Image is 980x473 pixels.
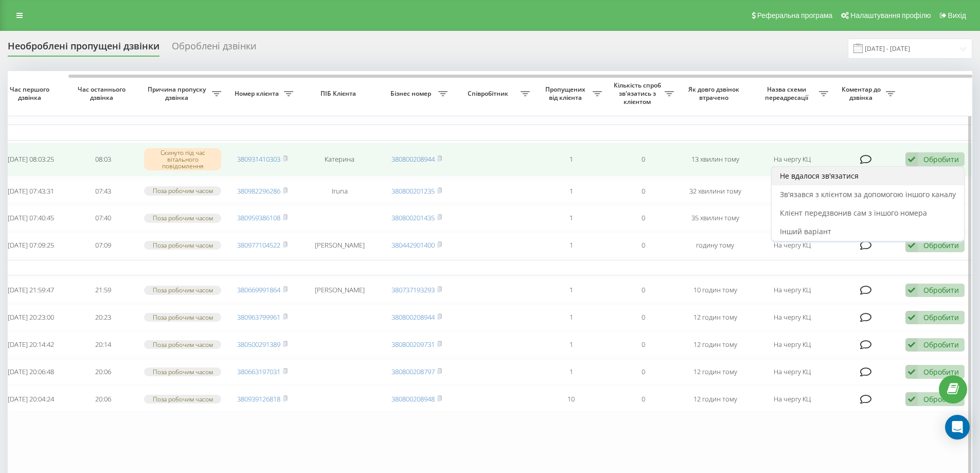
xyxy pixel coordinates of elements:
[923,340,959,349] div: Обробити
[679,179,751,204] td: 32 хвилини тому
[172,41,256,57] div: Оброблені дзвінки
[756,85,819,101] span: Назва схеми переадресації
[67,332,139,357] td: 20:14
[237,340,280,349] a: 380500291389
[751,277,833,303] td: На чергу КЦ
[751,359,833,384] td: На чергу КЦ
[751,179,833,204] td: На чергу КЦ
[144,367,221,376] div: Поза робочим часом
[607,277,679,303] td: 0
[607,305,679,330] td: 0
[679,205,751,231] td: 35 хвилин тому
[8,41,159,57] div: Необроблені пропущені дзвінки
[67,233,139,258] td: 07:09
[679,233,751,258] td: годину тому
[144,286,221,294] div: Поза робочим часом
[307,90,372,98] span: ПІБ Клієнта
[535,179,607,204] td: 1
[607,359,679,384] td: 0
[679,143,751,177] td: 13 хвилин тому
[144,340,221,349] div: Поза робочим часом
[612,81,665,106] span: Кількість спроб зв'язатись з клієнтом
[75,85,131,101] span: Час останнього дзвінка
[945,415,970,440] div: Open Intercom Messenger
[144,241,221,250] div: Поза робочим часом
[923,394,959,404] div: Обробити
[607,205,679,231] td: 0
[144,148,221,171] div: Скинуто під час вітального повідомлення
[237,213,280,222] a: 380959386108
[237,154,280,164] a: 380931410303
[144,313,221,322] div: Поза робочим часом
[535,277,607,303] td: 1
[607,332,679,357] td: 0
[67,387,139,412] td: 20:06
[391,340,435,349] a: 380800209731
[391,312,435,322] a: 380800208944
[391,186,435,196] a: 380800201235
[144,186,221,195] div: Поза робочим часом
[607,179,679,204] td: 0
[679,387,751,412] td: 12 годин тому
[839,85,886,101] span: Коментар до дзвінка
[679,305,751,330] td: 12 годин тому
[231,90,284,98] span: Номер клієнта
[535,387,607,412] td: 10
[67,143,139,177] td: 08:03
[144,85,212,101] span: Причина пропуску дзвінка
[607,143,679,177] td: 0
[751,305,833,330] td: На чергу КЦ
[298,233,381,258] td: [PERSON_NAME]
[67,359,139,384] td: 20:06
[780,189,956,199] span: Зв'язався з клієнтом за допомогою іншого каналу
[3,85,59,101] span: Час першого дзвінка
[751,205,833,231] td: На чергу КЦ
[237,394,280,404] a: 380939126818
[757,11,833,20] span: Реферальна програма
[535,233,607,258] td: 1
[535,205,607,231] td: 1
[679,359,751,384] td: 12 годин тому
[237,312,280,322] a: 380963799961
[923,154,959,164] div: Обробити
[237,285,280,294] a: 380669991864
[391,367,435,376] a: 380800208797
[144,214,221,222] div: Поза робочим часом
[850,11,931,20] span: Налаштування профілю
[237,186,280,196] a: 380982296286
[67,179,139,204] td: 07:43
[535,305,607,330] td: 1
[923,312,959,322] div: Обробити
[923,240,959,250] div: Обробити
[948,11,966,20] span: Вихід
[67,205,139,231] td: 07:40
[780,208,927,218] span: Клієнт передзвонив сам з іншого номера
[923,285,959,295] div: Обробити
[391,240,435,250] a: 380442901400
[751,233,833,258] td: На чергу КЦ
[535,359,607,384] td: 1
[386,90,438,98] span: Бізнес номер
[237,240,280,250] a: 380977104522
[391,285,435,294] a: 380737193293
[679,277,751,303] td: 10 годин тому
[391,394,435,404] a: 380800208948
[751,387,833,412] td: На чергу КЦ
[751,143,833,177] td: На чергу КЦ
[458,90,521,98] span: Співробітник
[751,332,833,357] td: На чергу КЦ
[67,277,139,303] td: 21:59
[607,233,679,258] td: 0
[679,332,751,357] td: 12 годин тому
[144,395,221,404] div: Поза робочим часом
[298,143,381,177] td: Катерина
[391,154,435,164] a: 380800208944
[298,277,381,303] td: [PERSON_NAME]
[687,85,743,101] span: Як довго дзвінок втрачено
[923,367,959,377] div: Обробити
[780,171,859,181] span: Не вдалося зв'язатися
[607,387,679,412] td: 0
[780,226,831,236] span: Інший варіант
[540,85,593,101] span: Пропущених від клієнта
[535,332,607,357] td: 1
